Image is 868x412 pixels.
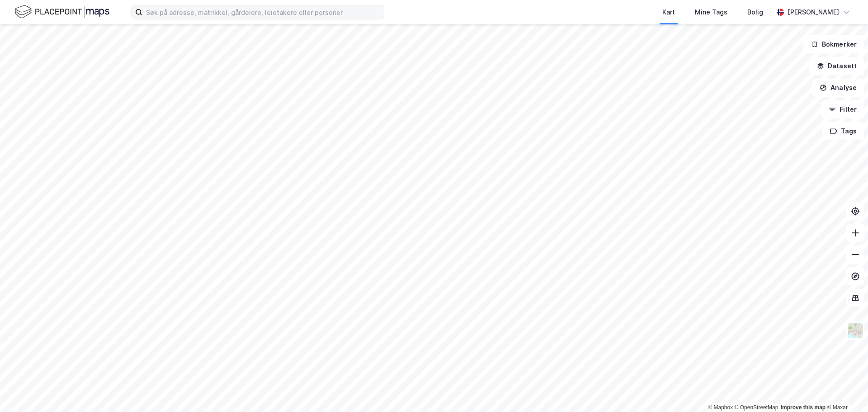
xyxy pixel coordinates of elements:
input: Søk på adresse, matrikkel, gårdeiere, leietakere eller personer [142,5,384,19]
div: Bolig [747,7,763,18]
div: Mine Tags [695,7,727,18]
img: logo.f888ab2527a4732fd821a326f86c7f29.svg [14,4,109,20]
div: Kart [662,7,675,18]
iframe: Chat Widget [823,369,868,412]
div: Kontrollprogram for chat [823,369,868,412]
div: [PERSON_NAME] [788,7,839,18]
